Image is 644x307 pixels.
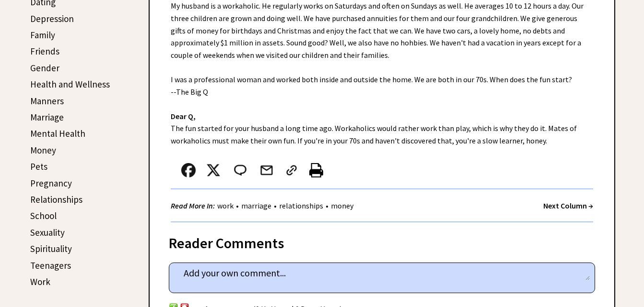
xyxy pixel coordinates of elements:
[30,260,71,271] a: Teenagers
[30,128,85,139] a: Mental Health
[277,201,326,210] a: relationships
[30,62,59,74] a: Gender
[181,163,196,177] img: facebook.png
[30,276,50,287] a: Work
[30,45,59,57] a: Friends
[30,243,72,254] a: Spirituality
[206,163,221,177] img: x_small.png
[30,161,47,172] a: Pets
[169,233,595,248] div: Reader Comments
[171,111,196,121] strong: Dear Q,
[30,78,110,90] a: Health and Wellness
[328,201,356,210] a: money
[284,163,299,177] img: link_02.png
[171,201,215,210] strong: Read More In:
[543,201,593,210] a: Next Column →
[30,194,82,205] a: Relationships
[232,163,248,177] img: message_round%202.png
[30,210,57,221] a: School
[30,144,56,156] a: Money
[309,163,323,177] img: printer%20icon.png
[259,163,274,177] img: mail.png
[30,227,65,238] a: Sexuality
[30,29,55,41] a: Family
[30,177,72,189] a: Pregnancy
[30,95,64,107] a: Manners
[239,201,274,210] a: marriage
[30,111,64,123] a: Marriage
[171,200,356,212] div: • • •
[30,13,74,24] a: Depression
[215,201,236,210] a: work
